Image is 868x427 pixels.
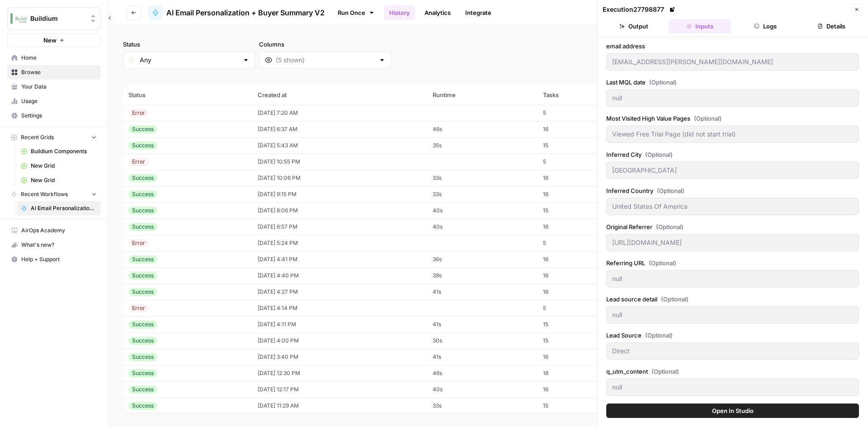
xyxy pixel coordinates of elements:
label: c_utm_content [606,403,859,412]
a: Settings [7,108,101,123]
div: Success [128,190,157,198]
span: New Grid [31,176,97,184]
label: Columns [259,40,392,49]
a: Home [7,51,101,65]
td: 41s [427,316,538,333]
td: [DATE] 7:20 AM [252,105,427,121]
td: 18 [538,365,624,381]
td: 16 [538,219,624,235]
td: 15 [538,316,624,333]
button: Recent Workflows [7,188,101,201]
td: 16 [538,284,624,300]
span: (Optional) [645,150,673,159]
span: Recent Grids [21,133,54,141]
td: 46s [427,121,538,137]
td: [DATE] 10:55 PM [252,154,427,170]
a: Buildium Components [17,144,101,159]
td: 15 [538,398,624,414]
a: Browse [7,65,101,80]
td: 30s [427,333,538,349]
td: [DATE] 4:40 PM [252,267,427,284]
td: [DATE] 4:27 PM [252,284,427,300]
div: Success [128,320,157,328]
a: New Grid [17,173,101,188]
td: [DATE] 4:41 PM [252,251,427,267]
td: [DATE] 4:11 PM [252,316,427,333]
div: Success [128,255,157,263]
td: 5 [538,235,624,251]
input: Any [140,56,239,65]
div: Error [128,158,149,166]
td: 41s [427,284,538,300]
div: Error [128,239,149,247]
td: [DATE] 5:24 PM [252,235,427,251]
span: (Optional) [649,78,677,87]
span: (126 records) [123,69,854,85]
td: 5 [538,154,624,170]
div: Success [128,206,157,215]
span: (Optional) [645,331,673,340]
td: 15 [538,202,624,219]
img: Buildium Logo [10,10,27,27]
div: Error [128,304,149,312]
button: Recent Grids [7,131,101,144]
span: (Optional) [649,258,676,267]
span: (Optional) [651,367,679,376]
td: 16 [538,170,624,186]
td: 40s [427,219,538,235]
td: [DATE] 12:17 PM [252,381,427,398]
a: Run Once [332,5,380,20]
td: [DATE] 11:29 AM [252,398,427,414]
label: Last MQL date [606,78,859,87]
button: Output [603,19,665,33]
button: Logs [735,19,797,33]
td: 40s [427,202,538,219]
a: Usage [7,94,101,108]
td: [DATE] 9:15 PM [252,186,427,202]
td: 41s [427,349,538,365]
span: Usage [21,97,97,105]
button: Help + Support [7,252,101,267]
td: [DATE] 6:37 AM [252,121,427,137]
th: Runtime [427,85,538,105]
span: Home [21,54,97,62]
span: (Optional) [661,295,689,304]
span: Recent Workflows [21,190,68,198]
td: 33s [427,170,538,186]
td: 16 [538,251,624,267]
th: Tasks [538,85,624,105]
a: History [384,5,415,20]
td: 16 [538,121,624,137]
span: Buildium [30,14,85,23]
span: New [43,36,57,45]
span: AI Email Personalization + Buyer Summary V2 [166,7,325,18]
a: Your Data [7,80,101,94]
button: Open In Studio [606,404,859,418]
td: 33s [427,398,538,414]
span: AI Email Personalization + Buyer Summary V2 [31,204,97,212]
div: Success [128,272,157,280]
div: Success [128,337,157,345]
div: What's new? [8,238,100,252]
td: [DATE] 4:14 PM [252,300,427,316]
td: [DATE] 3:40 PM [252,349,427,365]
label: Most Visited High Value Pages [606,114,859,123]
span: Open In Studio [712,406,754,415]
a: AI Email Personalization + Buyer Summary V2 [17,201,101,216]
td: 15 [538,333,624,349]
td: 39s [427,267,538,284]
span: Help + Support [21,255,97,263]
td: [DATE] 5:43 AM [252,137,427,154]
td: 40s [427,381,538,398]
span: (Optional) [656,222,684,231]
td: 46s [427,365,538,381]
a: AI Email Personalization + Buyer Summary V2 [148,5,325,20]
div: Success [128,288,157,296]
span: (Optional) [657,186,684,195]
td: [DATE] 4:00 PM [252,333,427,349]
button: What's new? [7,238,101,252]
td: [DATE] 8:06 PM [252,202,427,219]
label: Lead source detail [606,295,859,304]
label: Referring URL [606,258,859,267]
div: Success [128,369,157,377]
